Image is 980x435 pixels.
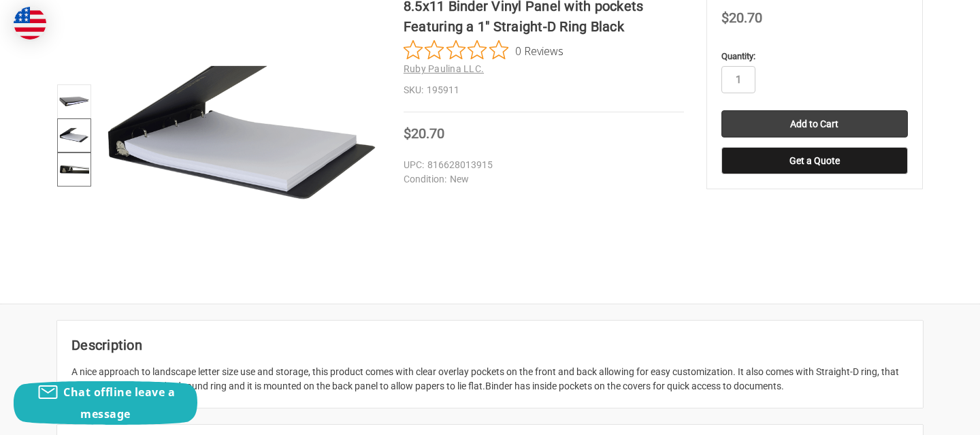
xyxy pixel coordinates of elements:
[14,7,46,39] img: duty and tax information for United States
[721,50,908,63] label: Quantity:
[71,365,909,393] div: A nice approach to landscape letter size use and storage, this product comes with clear overlay p...
[404,172,678,187] dd: New
[404,40,563,61] button: Rated 0 out of 5 stars from 0 reviews. Jump to reviews.
[721,110,908,138] input: Add to Cart
[868,398,980,435] iframe: Google Customer Reviews
[404,172,446,187] dt: Condition:
[59,155,89,184] img: 8.5x11 Binder - Vinyl - Black (197911)
[404,158,424,172] dt: UPC:
[515,40,563,61] span: 0 Reviews
[404,158,678,172] dd: 816628013915
[59,86,89,116] img: 8.5x11 Binder Vinyl Panel with pockets Featuring a 1" Straight-D Ring Black
[14,381,197,425] button: Chat offline leave a message
[404,63,484,74] a: Ruby Paulina LLC.
[404,83,684,97] dd: 195911
[404,125,444,142] span: $20.70
[59,120,89,150] img: 8.5x11 Binder Vinyl Panel with pockets Featuring a 1" Straight-D Ring Black
[721,147,908,174] button: Get a Quote
[721,10,762,26] span: $20.70
[71,335,909,355] h2: Description
[63,385,175,421] span: Chat offline leave a message
[404,83,423,97] dt: SKU:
